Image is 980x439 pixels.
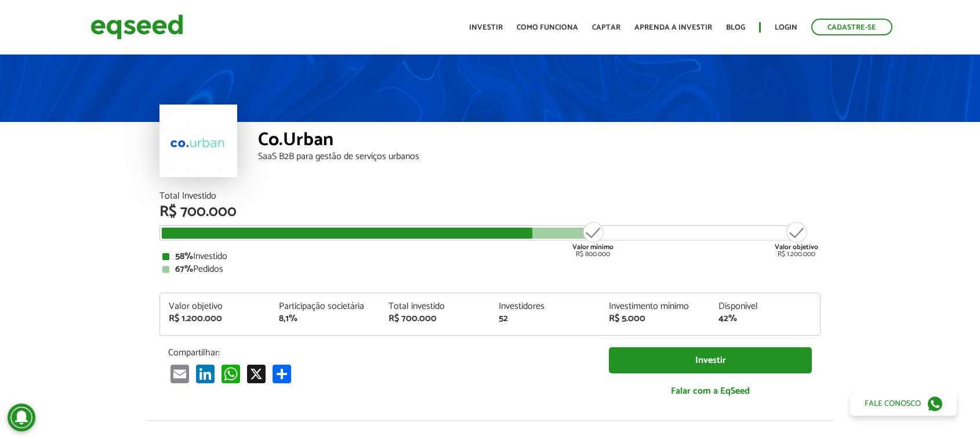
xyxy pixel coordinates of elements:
[389,302,481,311] div: Total investido
[159,192,821,201] div: Total Investido
[245,364,268,383] a: X
[517,24,578,31] a: Como funciona
[775,221,818,258] div: R$ 1.200.000
[175,261,193,277] strong: 67%
[609,379,812,403] a: Falar com a EqSeed
[850,391,957,416] a: Fale conosco
[609,347,812,373] a: Investir
[169,302,262,311] div: Valor objetivo
[811,19,892,35] a: Cadastre-se
[258,131,821,152] div: Co.Urban
[718,314,811,323] div: 42%
[159,204,821,219] div: R$ 700.000
[499,302,591,311] div: Investidores
[90,12,183,42] img: EqSeed
[279,302,372,311] div: Participação societária
[469,24,503,31] a: Investir
[609,302,702,311] div: Investimento mínimo
[718,302,811,311] div: Disponível
[168,347,591,358] p: Compartilhar:
[219,364,242,383] a: WhatsApp
[726,24,745,31] a: Blog
[389,314,481,323] div: R$ 700.000
[634,24,712,31] a: Aprenda a investir
[175,249,193,264] strong: 58%
[499,314,591,323] div: 52
[162,252,818,261] div: Investido
[162,265,818,274] div: Pedidos
[194,364,217,383] a: LinkedIn
[270,364,293,383] a: Compartilhar
[168,364,191,383] a: Email
[609,314,702,323] div: R$ 5.000
[279,314,372,323] div: 8,1%
[592,24,620,31] a: Captar
[775,24,797,31] a: Login
[775,242,818,253] strong: Valor objetivo
[258,152,821,161] div: SaaS B2B para gestão de serviços urbanos
[572,242,614,253] strong: Valor mínimo
[571,221,615,258] div: R$ 800.000
[169,314,262,323] div: R$ 1.200.000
